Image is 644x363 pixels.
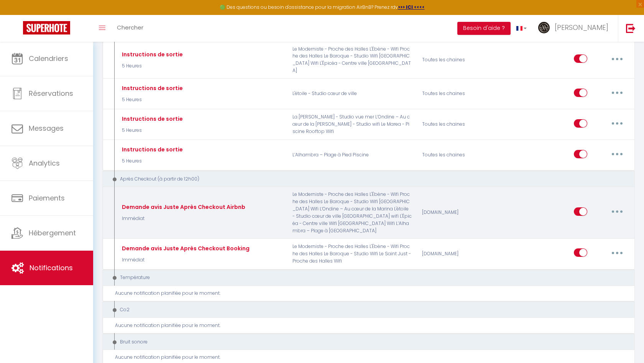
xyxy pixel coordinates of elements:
[110,306,618,314] div: Co2
[417,46,503,74] div: Toutes les chaines
[287,113,417,136] p: La [PERSON_NAME] - Studio vue mer L’Ondine – Au cœur de la [PERSON_NAME] - Studio wifi Le Marea -...
[120,256,250,264] p: Immédiat
[115,354,628,361] div: Aucune notification planifiée pour le moment.
[120,62,183,70] p: 5 Heures
[120,127,183,134] p: 5 Heures
[626,23,636,33] img: logout
[287,243,417,265] p: Le Moderniste - Proche des Halles L'Ébène - Wifi Proche des Halles Le Baroque - Studio Wifi Le Sa...
[29,228,76,238] span: Hébergement
[287,191,417,234] p: Le Moderniste - Proche des Halles L'Ébène - Wifi Proche des Halles Le Baroque - Studio Wifi [GEOG...
[417,83,503,105] div: Toutes les chaines
[29,54,68,63] span: Calendriers
[120,115,183,123] div: Instructions de sortie
[30,263,73,273] span: Notifications
[532,15,618,42] a: ... [PERSON_NAME]
[457,22,511,35] button: Besoin d'aide ?
[555,23,608,32] span: [PERSON_NAME]
[120,244,250,253] div: Demande avis Juste Après Checkout Booking
[287,144,417,166] p: L’Alhambra – Plage à Pied Piscine
[120,50,183,59] div: Instructions de sortie
[120,84,183,92] div: Instructions de sortie
[398,4,425,10] a: >>> ICI <<<<
[417,191,503,234] div: [DOMAIN_NAME]
[29,89,73,98] span: Réservations
[111,15,149,42] a: Chercher
[538,22,550,33] img: ...
[120,96,183,103] p: 5 Heures
[287,46,417,74] p: Le Moderniste - Proche des Halles L'Ébène - Wifi Proche des Halles Le Baroque - Studio Wifi [GEOG...
[120,158,183,165] p: 5 Heures
[115,322,628,329] div: Aucune notification planifiée pour le moment.
[417,243,503,265] div: [DOMAIN_NAME]
[117,23,143,31] span: Chercher
[29,193,65,203] span: Paiements
[110,338,618,346] div: Bruit sonore
[417,144,503,166] div: Toutes les chaines
[110,176,618,183] div: Après Checkout (à partir de 12h00)
[115,290,628,297] div: Aucune notification planifiée pour le moment.
[23,21,70,34] img: Super Booking
[287,83,417,105] p: L'étoile - Studio cœur de ville
[417,113,503,136] div: Toutes les chaines
[29,123,64,133] span: Messages
[110,274,618,281] div: Température
[120,215,245,222] p: Immédiat
[29,158,60,168] span: Analytics
[120,203,245,211] div: Demande avis Juste Après Checkout Airbnb
[120,145,183,154] div: Instructions de sortie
